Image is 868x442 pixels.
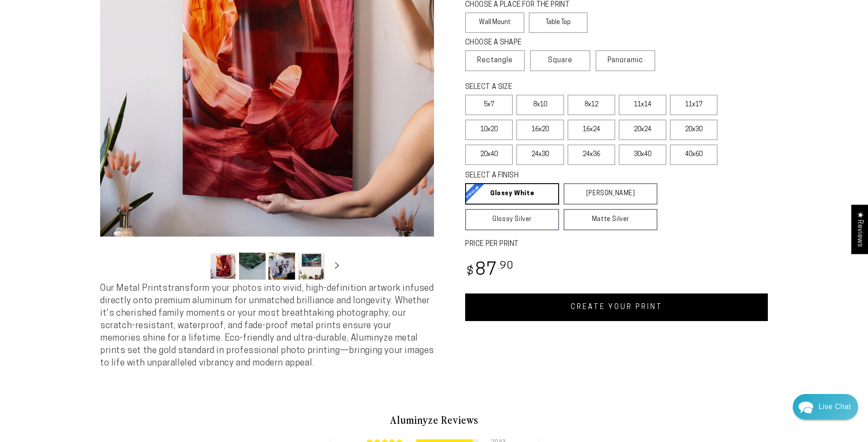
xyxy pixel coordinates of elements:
[851,205,868,254] div: Click to open Judge.me floating reviews tab
[327,256,347,276] button: Slide right
[619,95,666,115] label: 11x14
[793,394,858,420] div: Chat widget toggle
[157,149,173,155] div: [DATE]
[670,120,718,140] label: 20x30
[157,120,173,126] div: [DATE]
[465,38,581,48] legend: CHOOSE A SHAPE
[18,74,170,82] div: Recent Conversations
[68,255,121,260] span: We run on
[157,91,173,98] div: [DATE]
[529,12,588,33] label: Table Top
[516,95,564,115] label: 8x10
[29,119,38,128] img: fba842a801236a3782a25bbf40121a09
[298,253,324,280] button: Load image 4 in gallery view
[516,145,564,165] label: 24x30
[239,253,266,280] button: Load image 2 in gallery view
[465,82,643,92] legend: SELECT A SIZE
[465,293,768,321] a: CREATE YOUR PRINT
[564,183,657,205] a: [PERSON_NAME]
[465,183,559,205] a: Glossy White
[619,120,666,140] label: 20x24
[477,55,513,66] span: Rectangle
[29,157,173,166] p: Hi Judit, As reviewed by our image processor, your source file does have the green tint. I am att...
[29,90,38,99] img: 281bc0c6d78f608912246c0ee3e20b84
[568,95,615,115] label: 8x12
[564,209,657,230] a: Matte Silver
[516,120,564,140] label: 16x20
[187,256,207,276] button: Slide left
[41,119,157,128] div: [PERSON_NAME]
[465,239,768,249] label: PRICE PER PRINT
[95,253,120,260] span: Re:amaze
[59,268,130,282] a: Leave A Message
[465,12,524,33] label: Wall Mount
[465,209,559,230] a: Glossy Silver
[100,284,434,368] span: Our Metal Prints transform your photos into vivid, high-definition artwork infused directly onto ...
[210,253,236,280] button: Load image 1 in gallery view
[102,13,125,36] img: Helga
[568,120,615,140] label: 16x24
[65,13,88,36] img: Marie J
[465,95,513,115] label: 5x7
[670,95,718,115] label: 11x17
[29,100,173,108] p: Hi [PERSON_NAME], Thank you so much for going out of your way to make sure they get the print. I ...
[608,57,643,64] span: Panoramic
[41,148,157,156] div: [PERSON_NAME]
[83,13,106,36] img: John
[29,148,38,157] img: fba842a801236a3782a25bbf40121a09
[465,120,513,140] label: 10x20
[465,262,514,279] bdi: 87
[568,145,615,165] label: 24x36
[466,266,474,278] span: $
[41,90,157,99] div: Aluminyze
[174,412,694,427] h2: Aluminyze Reviews
[498,261,514,271] sup: .90
[268,253,295,280] button: Load image 3 in gallery view
[548,55,572,66] span: Square
[619,145,666,165] label: 30x40
[465,145,513,165] label: 20x40
[67,44,122,51] span: Away until [DATE]
[670,145,718,165] label: 40x60
[29,129,173,137] p: Hi [PERSON_NAME], Upon checking [DATE], your parcel is estimated to be delivered by [DATE]. For y...
[819,394,851,420] div: Contact Us Directly
[465,171,636,181] legend: SELECT A FINISH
